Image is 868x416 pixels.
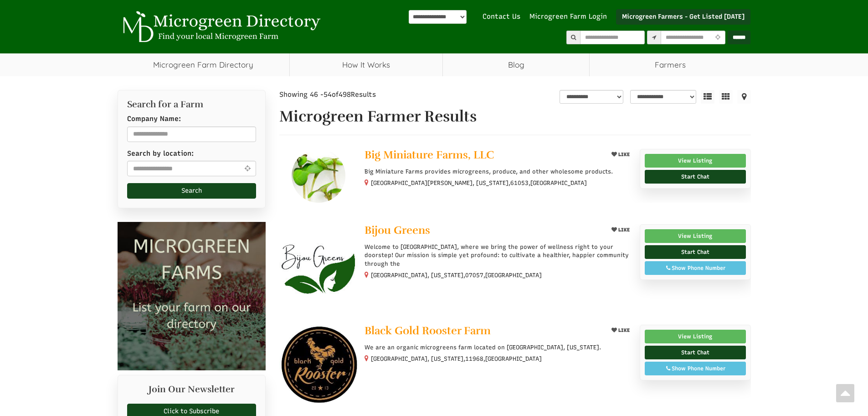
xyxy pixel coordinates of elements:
span: LIKE [617,327,630,333]
a: View Listing [645,330,746,343]
span: LIKE [617,227,630,233]
a: View Listing [645,154,746,168]
img: Big Miniature Farms, LLC [292,149,345,203]
a: How It Works [290,53,442,76]
a: Start Chat [645,170,746,184]
label: Company Name: [127,114,181,124]
p: Big Miniature Farms provides microgreens, produce, and other wholesome products. [365,168,633,176]
a: Bijou Greens [365,224,601,238]
button: LIKE [608,224,633,236]
span: 07057 [465,271,483,279]
img: Black Gold Rooster Farm [279,325,358,404]
small: [GEOGRAPHIC_DATA], [US_STATE], , [371,272,542,279]
a: View Listing [645,229,746,243]
div: Powered by [409,10,467,24]
small: [GEOGRAPHIC_DATA][PERSON_NAME], [US_STATE], , [371,179,587,186]
p: We are an organic microgreens farm located on [GEOGRAPHIC_DATA], [US_STATE]. [365,343,633,352]
small: [GEOGRAPHIC_DATA], [US_STATE], , [371,355,542,362]
select: Language Translate Widget [409,10,467,24]
a: Start Chat [645,245,746,259]
img: Microgreen Directory [118,11,323,43]
a: Microgreen Farm Directory [118,53,289,76]
a: Black Gold Rooster Farm [365,325,601,339]
i: Use Current Location [713,35,723,41]
span: 61053 [510,179,529,187]
h2: Join Our Newsletter [127,384,256,399]
a: Microgreen Farmers - Get Listed [DATE] [616,9,750,25]
img: Bijou Greens [279,224,358,303]
a: Blog [443,53,589,76]
span: [GEOGRAPHIC_DATA] [530,179,587,187]
a: Start Chat [645,346,746,359]
label: Search by location: [127,149,194,158]
span: 54 [324,90,332,99]
a: Contact Us [478,12,525,21]
button: Search [127,183,256,199]
button: LIKE [608,325,633,336]
i: Use Current Location [242,165,253,172]
button: LIKE [608,149,633,160]
p: Welcome to [GEOGRAPHIC_DATA], where we bring the power of wellness right to your doorstep! Our mi... [365,243,633,268]
h2: Search for a Farm [127,100,256,110]
div: Show Phone Number [650,264,741,272]
span: Black Gold Rooster Farm [365,324,491,337]
span: Farmers [590,53,750,76]
div: Show Phone Number [650,364,741,373]
span: [GEOGRAPHIC_DATA] [485,355,542,363]
select: sortbox-1 [630,90,696,104]
span: 11968 [465,355,483,363]
span: Big Miniature Farms, LLC [365,148,494,162]
h1: Microgreen Farmer Results [279,108,751,125]
span: 498 [339,90,351,99]
a: Big Miniature Farms, LLC [365,149,601,163]
div: Showing 46 - of Results [279,90,437,100]
select: overall_rating_filter-1 [560,90,623,104]
a: Microgreen Farm Login [529,12,611,21]
span: Bijou Greens [365,223,430,237]
span: LIKE [617,152,630,158]
span: [GEOGRAPHIC_DATA] [485,271,542,279]
img: Microgreen Farms list your microgreen farm today [118,222,266,370]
